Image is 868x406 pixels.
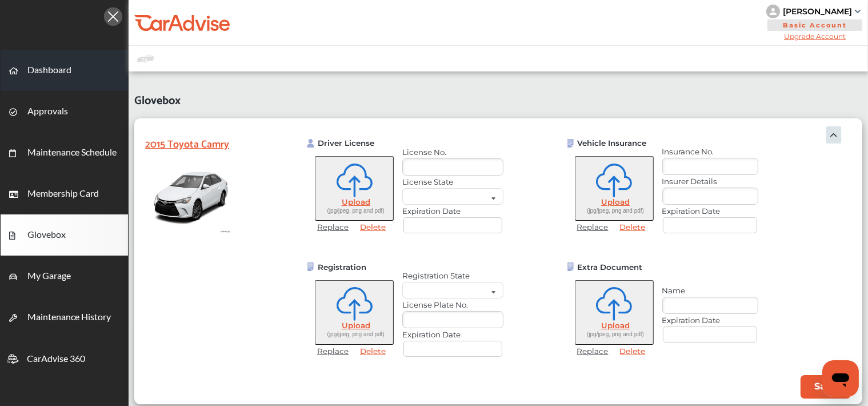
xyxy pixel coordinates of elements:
iframe: Button to launch messaging window [822,360,859,397]
img: Ic_Uplload.1f258db1.svg [596,287,632,321]
img: sCxJUJ+qAmfqhQGDUl18vwLg4ZYJ6CxN7XmbOMBAAAAAElFTkSuQmCC [855,10,861,13]
a: Membership Card [1,173,128,214]
span: Upgrade Account [766,32,863,41]
span: (jpg/jpeg, png and pdf) [587,208,644,214]
span: Upload [342,197,370,206]
div: [PERSON_NAME] [783,6,852,17]
a: Maintenance History [1,297,128,338]
div: Upload Document [566,138,662,148]
label: License Plate No. [402,300,503,309]
a: My Garage [1,256,128,297]
img: Ic_Customdocumentnotuploaded.91d273c3.svg [566,139,575,148]
img: Ic_Driver%20license.58b2f069.svg [306,139,315,148]
img: knH8PDtVvWoAbQRylUukY18CTiRevjo20fAtgn5MLBQj4uumYvk2MzTtcAIzfGAtb1XOLVMAvhLuqoNAbL4reqehy0jehNKdM... [766,5,780,18]
span: (jpg/jpeg, png and pdf) [327,331,385,337]
span: Membership Card [27,188,99,202]
button: Save [801,375,851,399]
span: Vehicle Insurance [578,138,647,148]
label: License State [402,177,503,186]
img: Ic_dropdown.3e6f82a4.svg [825,126,842,144]
a: Delete [614,347,651,356]
img: Ic_Customdocumentnotuploaded.91d273c3.svg [566,262,575,271]
span: Approvals [27,105,68,120]
img: Ic_Customdocumentnotuploaded.91d273c3.svg [306,262,315,271]
span: Maintenance Schedule [27,146,117,161]
label: Expiration Date [662,206,758,216]
img: placeholder_car.fcab19be.svg [137,51,154,66]
label: Insurance No. [662,147,758,156]
a: Approvals [1,91,128,132]
button: Upload(jpg/jpeg, png and pdf) [315,156,394,221]
div: Upload Document [566,262,662,272]
span: Registration [318,262,366,272]
button: Upload(jpg/jpeg, png and pdf) [575,156,654,221]
a: Glovebox [1,214,128,256]
label: Insurer Details [662,177,758,186]
span: Glovebox [134,89,181,110]
label: Expiration Date [402,330,503,339]
a: Dashboard [1,50,128,91]
a: Maintenance Schedule [1,132,128,173]
img: Ic_Uplload.1f258db1.svg [337,287,373,321]
span: My Garage [27,270,71,285]
label: License No. [402,148,503,157]
label: Expiration Date [402,206,503,216]
img: Ic_Uplload.1f258db1.svg [337,164,373,197]
span: Extra Document [578,262,643,272]
span: Basic Account [767,19,862,31]
span: Upload [342,321,370,330]
label: Registration State [402,271,503,280]
span: Upload [601,321,630,330]
button: Upload(jpg/jpeg, png and pdf) [315,280,394,345]
span: Driver License [318,138,374,148]
div: Upload Document [306,262,402,272]
img: vehicle [151,159,231,233]
span: (jpg/jpeg, png and pdf) [327,208,385,214]
span: CarAdvise 360 [27,353,85,368]
label: Expiration Date [662,316,758,325]
span: Glovebox [27,229,66,244]
span: Upload [601,197,630,206]
div: Upload Document [306,138,402,148]
span: Maintenance History [27,311,111,326]
img: Icon.5fd9dcc7.svg [104,7,122,26]
a: Delete [354,222,391,232]
button: Upload(jpg/jpeg, png and pdf) [575,280,654,345]
div: 2015 Toyota Camry [145,136,259,153]
span: Dashboard [27,64,71,79]
span: (jpg/jpeg, png and pdf) [587,331,644,337]
a: Delete [354,347,391,356]
label: Name [662,286,758,295]
img: Ic_Uplload.1f258db1.svg [596,164,632,197]
a: Delete [614,222,651,232]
